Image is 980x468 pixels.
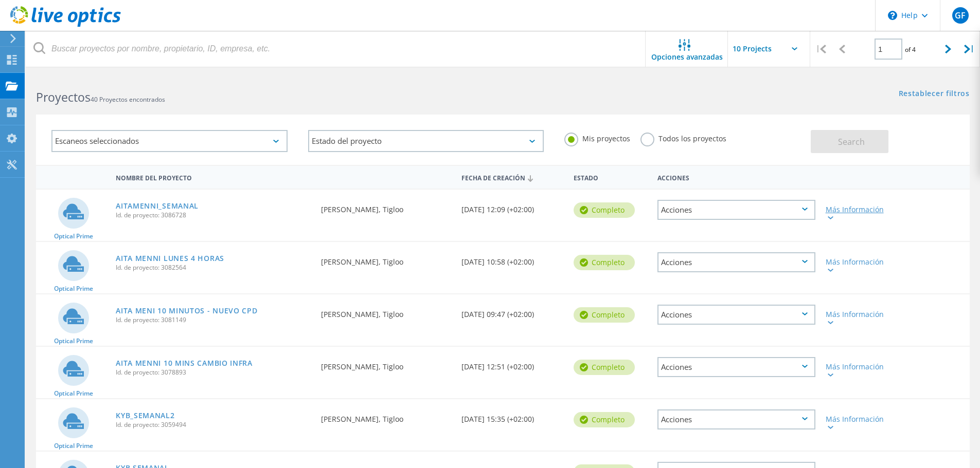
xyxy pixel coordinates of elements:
div: [PERSON_NAME], Tigloo [316,399,456,433]
div: Nombre del proyecto [111,167,316,186]
div: Acciones [657,252,815,272]
a: AITAMENNI_SEMANAL [116,202,199,210]
a: Restablecer filtros [899,90,970,99]
div: Más Información [826,311,890,325]
div: completo [574,360,635,375]
a: AITA MENI 10 MINUTOS - NUEVO CPD [116,307,257,314]
label: Todos los proyectos [640,133,726,142]
div: [PERSON_NAME], Tigloo [316,190,456,223]
div: Más Información [826,258,890,273]
div: [DATE] 10:58 (+02:00) [456,242,568,276]
div: Fecha de creación [456,167,568,187]
div: Acciones [657,409,815,429]
span: of 4 [905,45,916,54]
div: Acciones [657,305,815,325]
span: Optical Prime [54,233,93,239]
div: | [959,31,980,67]
button: Search [811,130,888,153]
svg: \n [888,11,897,20]
input: Buscar proyectos por nombre, propietario, ID, empresa, etc. [26,31,646,67]
div: Estado [568,167,652,186]
span: Id. de proyecto: 3086728 [116,212,311,218]
div: [DATE] 12:09 (+02:00) [456,190,568,223]
div: Acciones [652,167,821,186]
label: Mis proyectos [564,133,630,142]
span: Id. de proyecto: 3081149 [116,317,311,323]
span: GF [955,11,966,20]
div: Escaneos seleccionados [51,130,288,152]
span: Optical Prime [54,286,93,292]
span: Optical Prime [54,338,93,344]
div: Estado del proyecto [308,130,544,152]
span: 40 Proyectos encontrados [91,95,165,104]
span: Id. de proyecto: 3082564 [116,265,311,271]
div: [DATE] 09:47 (+02:00) [456,294,568,328]
a: Live Optics Dashboard [10,22,121,29]
div: [PERSON_NAME], Tigloo [316,347,456,381]
div: completo [574,307,635,323]
a: AITA MENNI 10 MINS CAMBIO INFRA [116,360,253,367]
span: Optical Prime [54,390,93,397]
a: AITA MENNI LUNES 4 HORAS [116,255,224,262]
div: Más Información [826,363,890,378]
div: | [810,31,831,67]
div: [DATE] 12:51 (+02:00) [456,347,568,381]
div: completo [574,412,635,427]
div: completo [574,255,635,270]
span: Id. de proyecto: 3059494 [116,422,311,428]
div: [PERSON_NAME], Tigloo [316,294,456,328]
span: Id. de proyecto: 3078893 [116,369,311,376]
div: completo [574,202,635,218]
b: Proyectos [36,89,91,105]
span: Optical Prime [54,443,93,449]
span: Search [838,136,865,147]
div: Acciones [657,200,815,220]
span: Opciones avanzadas [651,53,723,61]
div: Más Información [826,416,890,430]
div: Acciones [657,357,815,377]
a: KYB_SEMANAL2 [116,412,174,419]
div: Más Información [826,206,890,220]
div: [PERSON_NAME], Tigloo [316,242,456,276]
div: [DATE] 15:35 (+02:00) [456,399,568,433]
